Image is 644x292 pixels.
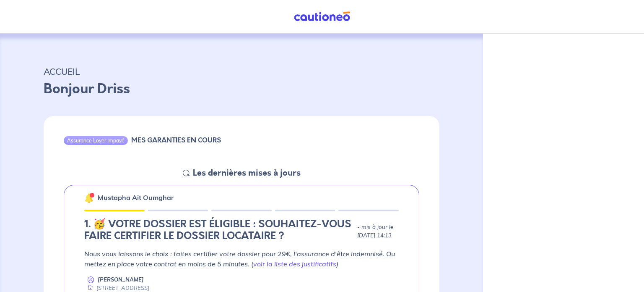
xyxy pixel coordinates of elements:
h6: MES GARANTIES EN COURS [131,136,221,144]
p: - mis à jour le [DATE] 14:13 [357,223,399,240]
div: Assurance Loyer Impayé [64,136,128,145]
div: state: CERTIFICATION-CHOICE, Context: NEW,MAYBE-CERTIFICATE,ALONE,LESSOR-DOCUMENTS [84,218,399,246]
div: [STREET_ADDRESS] [84,284,149,292]
h5: Les dernières mises à jours [193,168,301,178]
p: Mustapha Ait Oumghar [98,192,174,203]
p: ACCUEIL [44,64,439,79]
p: Bonjour Driss [44,79,439,99]
h4: 1. 🥳 VOTRE DOSSIER EST ÉLIGIBLE : SOUHAITEZ-VOUS FAIRE CERTIFIER LE DOSSIER LOCATAIRE ? [84,218,354,242]
p: Nous vous laissons le choix : faites certifier votre dossier pour 29€, l'assurance d'être indemni... [84,249,399,269]
a: voir la liste des justificatifs [253,260,336,268]
img: 🔔 [84,193,94,203]
p: [PERSON_NAME] [98,276,144,284]
img: Cautioneo [291,11,353,22]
